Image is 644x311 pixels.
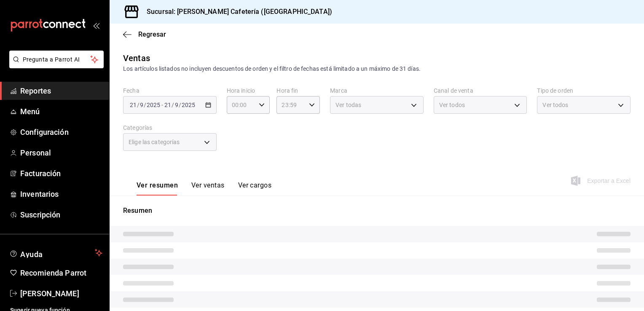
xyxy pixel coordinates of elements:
[137,102,140,108] span: /
[330,88,424,94] label: Marca
[191,181,225,196] button: Ver ventas
[138,30,166,38] span: Regresar
[434,88,527,94] label: Canal de venta
[179,102,181,108] span: /
[9,51,104,68] button: Pregunta a Parrot AI
[174,102,179,108] input: --
[20,85,102,97] span: Reportes
[93,22,99,29] button: open_drawer_menu
[123,52,150,64] div: Ventas
[137,181,271,196] div: navigation tabs
[123,30,166,38] button: Regresar
[129,102,137,108] input: --
[20,288,102,299] span: [PERSON_NAME]
[20,188,102,200] span: Inventarios
[137,181,178,196] button: Ver resumen
[161,102,163,108] span: -
[227,88,270,94] label: Hora inicio
[23,55,91,64] span: Pregunta a Parrot AI
[123,64,631,73] div: Los artículos listados no incluyen descuentos de orden y el filtro de fechas está limitado a un m...
[335,101,361,109] span: Ver todas
[144,102,146,108] span: /
[20,126,102,138] span: Configuración
[123,88,217,94] label: Fecha
[20,248,91,258] span: Ayuda
[537,88,631,94] label: Tipo de orden
[6,61,104,70] a: Pregunta a Parrot AI
[140,7,332,17] h3: Sucursal: [PERSON_NAME] Cafetería ([GEOGRAPHIC_DATA])
[123,206,631,216] p: Resumen
[181,102,196,108] input: ----
[164,102,172,108] input: --
[172,102,174,108] span: /
[20,209,102,220] span: Suscripción
[238,181,272,196] button: Ver cargos
[542,101,568,109] span: Ver todos
[20,267,102,279] span: Recomienda Parrot
[140,102,144,108] input: --
[146,102,161,108] input: ----
[439,101,465,109] span: Ver todos
[123,125,217,131] label: Categorías
[129,138,180,146] span: Elige las categorías
[20,106,102,117] span: Menú
[20,147,102,158] span: Personal
[20,168,102,179] span: Facturación
[276,88,320,94] label: Hora fin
